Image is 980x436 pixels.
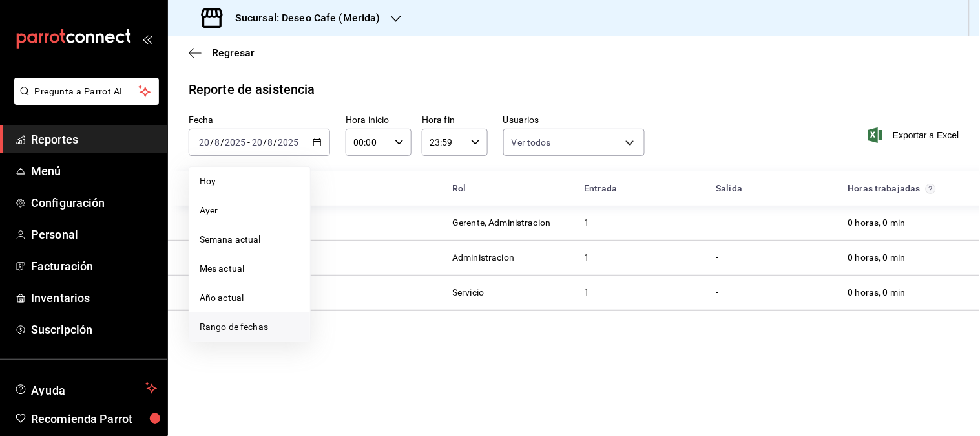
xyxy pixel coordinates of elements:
[706,281,729,305] div: Cell
[871,127,959,143] button: Exportar a Excel
[9,94,159,107] a: Pregunta a Parrot AI
[189,80,315,99] div: Reporte de asistencia
[178,246,284,270] div: Cell
[251,137,263,147] input: --
[31,410,157,428] span: Recomienda Parrot
[452,216,550,230] div: Gerente, Administracion
[452,286,484,300] div: Servicio
[178,177,442,201] div: HeadCell
[442,211,561,235] div: Cell
[838,246,916,270] div: Cell
[178,281,284,305] div: Cell
[574,246,600,270] div: Cell
[200,320,300,334] span: Rango de fechas
[189,116,330,125] label: Fecha
[263,137,267,147] span: /
[168,241,980,276] div: Row
[214,137,220,147] input: --
[198,137,210,147] input: --
[31,194,157,212] span: Configuración
[35,85,139,98] span: Pregunta a Parrot AI
[574,177,706,201] div: HeadCell
[838,177,970,201] div: HeadCell
[422,116,488,125] label: Hora fin
[168,276,980,311] div: Row
[574,281,600,305] div: Cell
[31,162,157,180] span: Menú
[31,321,157,338] span: Suscripción
[267,137,274,147] input: --
[442,281,494,305] div: Cell
[168,171,980,206] div: Head
[278,137,300,147] input: ----
[31,131,157,148] span: Reportes
[838,211,916,235] div: Cell
[512,136,551,149] span: Ver todos
[200,262,300,276] span: Mes actual
[14,78,159,105] button: Pregunta a Parrot AI
[200,204,300,217] span: Ayer
[503,116,645,125] label: Usuarios
[31,380,140,396] span: Ayuda
[168,171,980,311] div: Container
[31,226,157,243] span: Personal
[452,251,514,265] div: Administracion
[225,10,381,26] h3: Sucursal: Deseo Cafe (Merida)
[706,246,729,270] div: Cell
[346,116,412,125] label: Hora inicio
[178,211,284,235] div: Cell
[142,34,152,44] button: open_drawer_menu
[274,137,278,147] span: /
[574,211,600,235] div: Cell
[200,233,300,246] span: Semana actual
[189,47,255,59] button: Regresar
[200,175,300,188] span: Hoy
[212,47,255,59] span: Regresar
[200,291,300,305] span: Año actual
[210,137,214,147] span: /
[31,289,157,307] span: Inventarios
[706,211,729,235] div: Cell
[442,246,525,270] div: Cell
[168,206,980,241] div: Row
[220,137,224,147] span: /
[838,281,916,305] div: Cell
[247,137,250,147] span: -
[31,257,157,275] span: Facturación
[706,177,838,201] div: HeadCell
[926,184,936,194] svg: El total de horas trabajadas por usuario es el resultado de la suma redondeada del registro de ho...
[224,137,246,147] input: ----
[442,177,574,201] div: HeadCell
